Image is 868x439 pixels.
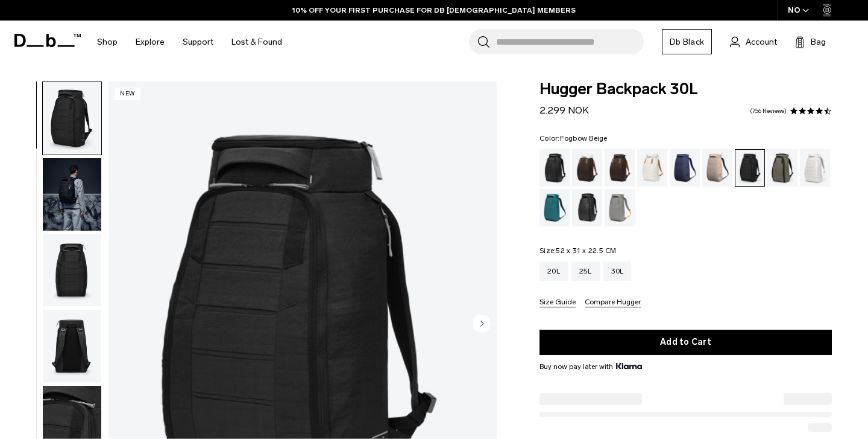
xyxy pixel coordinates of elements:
img: Hugger Backpack 30L Charcoal Grey [43,310,101,382]
a: Fogbow Beige [702,149,732,187]
a: Espresso [605,149,635,187]
a: Oatmilk [637,149,667,187]
span: 52 x 31 x 22.5 CM [556,246,616,255]
span: Account [746,36,777,48]
p: New [115,88,140,100]
span: Bag [811,36,826,48]
legend: Color: [539,135,608,142]
a: 756 reviews [750,108,787,114]
span: Hugger Backpack 30L [539,82,832,97]
a: Lost & Found [231,21,282,63]
span: Fogbow Beige [560,134,608,143]
img: Hugger Backpack 30L Charcoal Grey [43,82,101,155]
a: Charcoal Grey [735,149,765,187]
a: Midnight Teal [539,189,570,226]
button: Hugger Backpack 30L Charcoal Grey [42,82,102,155]
button: Hugger Backpack 30L Charcoal Grey [42,234,102,307]
a: Account [730,34,777,49]
img: Hugger Backpack 30L Charcoal Grey [43,158,101,231]
legend: Size: [539,247,617,254]
nav: Main Navigation [88,21,291,63]
button: Hugger Backpack 30L Charcoal Grey [42,309,102,383]
a: Forest Green [767,149,797,187]
a: Sand Grey [605,189,635,226]
a: Db Black [662,29,712,54]
img: Hugger Backpack 30L Charcoal Grey [43,234,101,307]
span: 2.299 NOK [539,104,589,116]
a: Clean Slate [800,149,830,187]
img: {"height" => 20, "alt" => "Klarna"} [616,363,642,369]
a: Reflective Black [572,189,602,226]
a: Shop [97,21,118,63]
button: Compare Hugger [585,298,641,307]
button: Bag [795,34,826,49]
a: Support [183,21,213,63]
a: 20L [539,261,568,281]
a: Explore [136,21,165,63]
button: Size Guide [539,298,576,307]
a: Black Out [539,149,570,187]
span: Buy now pay later with [539,361,642,372]
a: 25L [571,261,600,281]
button: Next slide [473,314,491,335]
a: Cappuccino [572,149,602,187]
a: 10% OFF YOUR FIRST PURCHASE FOR DB [DEMOGRAPHIC_DATA] MEMBERS [292,5,576,16]
a: Blue Hour [670,149,700,187]
a: 30L [603,261,632,281]
button: Add to Cart [539,330,832,355]
button: Hugger Backpack 30L Charcoal Grey [42,158,102,231]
